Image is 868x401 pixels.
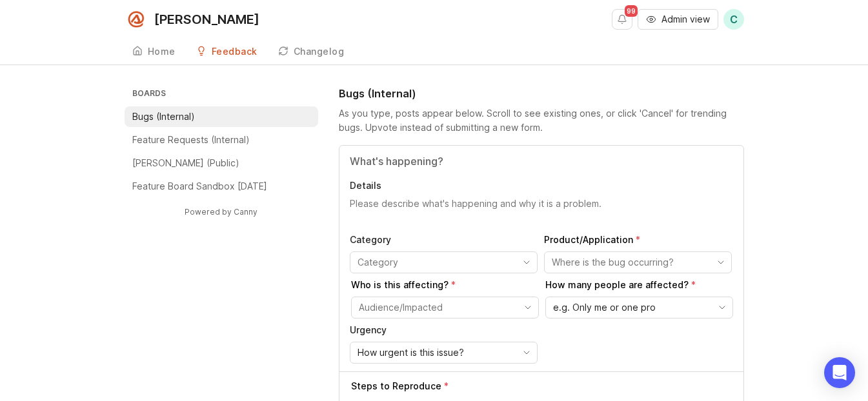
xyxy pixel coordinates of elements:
svg: toggle icon [518,302,538,313]
p: How many people are affected? [545,279,733,291]
span: How urgent is this issue? [358,346,464,360]
p: Category [350,233,538,246]
div: Changelog [294,47,345,56]
span: e.g. Only me or one pro [553,300,656,315]
img: Smith.ai logo [125,8,148,31]
div: toggle menu [350,342,538,364]
input: Category [358,255,515,269]
span: Admin view [661,13,710,26]
button: C [723,9,744,30]
p: Feature Board Sandbox [DATE] [132,180,267,193]
input: Where is the bug occurring? [552,255,709,269]
a: Changelog [270,39,352,65]
p: Urgency [350,324,538,337]
div: toggle menu [545,297,733,318]
a: Feedback [188,39,265,65]
div: As you type, posts appear below. Scroll to see existing ones, or click 'Cancel' for trending bugs... [339,106,744,135]
p: Feature Requests (Internal) [132,133,250,146]
textarea: Details [350,197,733,223]
a: Home [125,39,183,65]
div: toggle menu [351,297,539,318]
input: Title [350,153,733,169]
span: C [730,12,738,27]
p: Details [350,179,733,192]
a: Bugs (Internal) [125,106,318,127]
div: toggle menu [350,251,538,273]
p: [PERSON_NAME] (Public) [132,157,239,170]
div: toggle menu [544,251,732,273]
a: Feature Board Sandbox [DATE] [125,176,318,197]
h3: Boards [130,86,318,104]
button: Notifications [612,9,632,30]
p: Bugs (Internal) [132,110,195,123]
div: Home [148,47,176,56]
a: [PERSON_NAME] (Public) [125,153,318,173]
svg: toggle icon [516,257,537,268]
a: Powered by Canny [183,204,259,219]
input: Audience/Impacted [359,300,516,315]
div: [PERSON_NAME] [154,13,259,26]
p: Product/Application [544,233,732,246]
div: Feedback [212,47,257,56]
button: Admin view [638,9,718,30]
svg: toggle icon [711,257,731,268]
a: Feature Requests (Internal) [125,130,318,150]
svg: toggle icon [712,302,732,313]
svg: toggle icon [516,347,537,358]
h1: Bugs (Internal) [339,86,416,101]
p: Steps to Reproduce [351,380,441,393]
p: Who is this affecting? [351,279,539,291]
span: 99 [625,5,638,17]
div: Open Intercom Messenger [824,357,855,388]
